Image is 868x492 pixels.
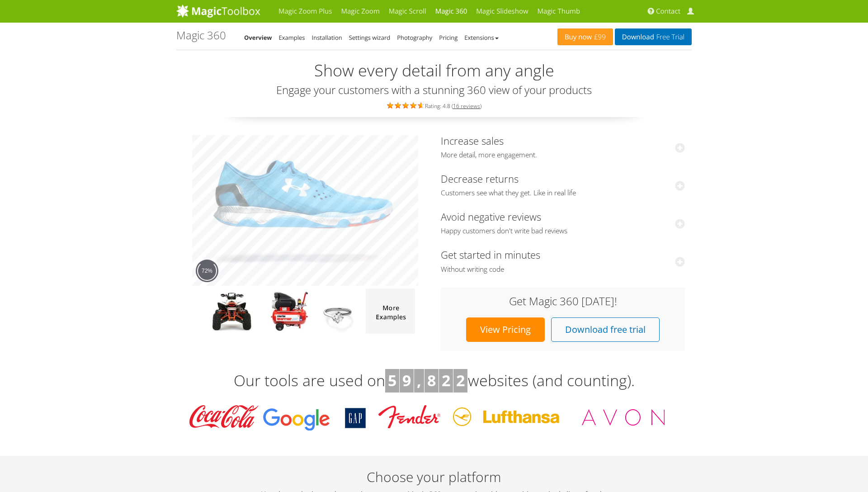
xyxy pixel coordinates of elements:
h1: Magic 360 [176,29,226,41]
b: 8 [427,370,436,391]
a: Download free trial [551,317,660,342]
a: Photography [397,33,432,42]
a: Settings wizard [349,33,391,42]
span: Happy customers don't write bad reviews [441,227,685,236]
a: View Pricing [466,317,545,342]
img: more magic 360 demos [366,289,415,334]
a: Overview [244,33,272,42]
b: 2 [456,370,465,391]
b: 9 [402,370,411,391]
h3: Our tools are used on websites (and counting). [176,369,692,393]
h3: Get Magic 360 [DATE]! [450,295,676,307]
span: More detail, more engagement. [441,151,685,160]
a: Pricing [439,33,458,42]
span: Free Trial [654,33,684,41]
img: Magic Toolbox Customers [183,402,685,433]
a: Buy now£99 [557,28,613,45]
a: DownloadFree Trial [615,28,692,45]
span: Customers see what they get. Like in real life [441,189,685,198]
a: Examples [279,33,305,42]
div: Rating: 4.8 ( ) [176,100,692,110]
a: Increase salesMore detail, more engagement. [441,134,685,160]
b: , [417,370,421,391]
a: Installation [312,33,342,42]
img: MagicToolbox.com - Image tools for your website [176,4,260,18]
b: 5 [388,370,396,391]
span: Without writing code [441,265,685,274]
a: 16 reviews [453,102,480,110]
a: Avoid negative reviewsHappy customers don't write bad reviews [441,210,685,236]
a: Extensions [464,33,498,42]
h3: Engage your customers with a stunning 360 view of your products [176,84,692,96]
h2: Show every detail from any angle [176,61,692,80]
a: Decrease returnsCustomers see what they get. Like in real life [441,172,685,198]
span: £99 [592,33,606,41]
a: Get started in minutesWithout writing code [441,248,685,274]
b: 2 [442,370,450,391]
span: Contact [656,7,680,16]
